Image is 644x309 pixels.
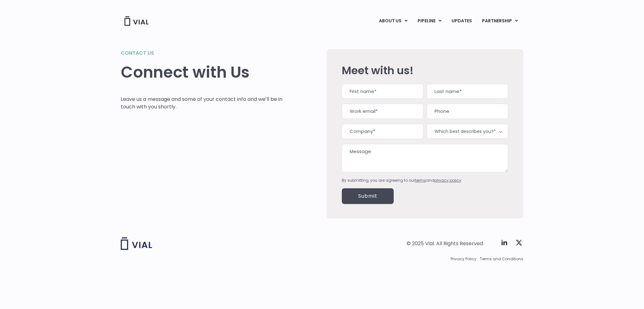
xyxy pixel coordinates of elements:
a: PIPELINEMenu Toggle [413,16,446,26]
input: Work email* [342,104,423,119]
h1: Connect with Us [121,63,283,81]
input: Last name* [427,84,508,99]
input: Phone [427,104,508,119]
a: PARTNERSHIPMenu Toggle [477,16,523,26]
a: privacy policy [434,178,461,183]
div: © 2025 Vial. All Rights Reserved [407,240,483,247]
input: Submit [342,188,394,204]
div: By submitting, you are agreeing to our and [342,178,508,183]
span: Which best describes you?* [427,124,508,139]
a: terms [415,178,426,183]
a: Privacy Policy [451,256,476,262]
img: Vial Logo [124,16,149,26]
input: First name* [342,84,423,99]
a: ABOUT USMenu Toggle [374,16,412,26]
a: UPDATES [447,16,477,26]
h2: Contact us [121,49,283,57]
p: Leave us a message and some of your contact info and we’ll be in touch with you shortly. [121,96,283,111]
input: Company* [342,124,423,139]
img: Vial logo wih "Vial" spelled out [121,237,152,250]
h2: Meet with us! [342,64,508,76]
a: Terms and Conditions [480,256,523,262]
